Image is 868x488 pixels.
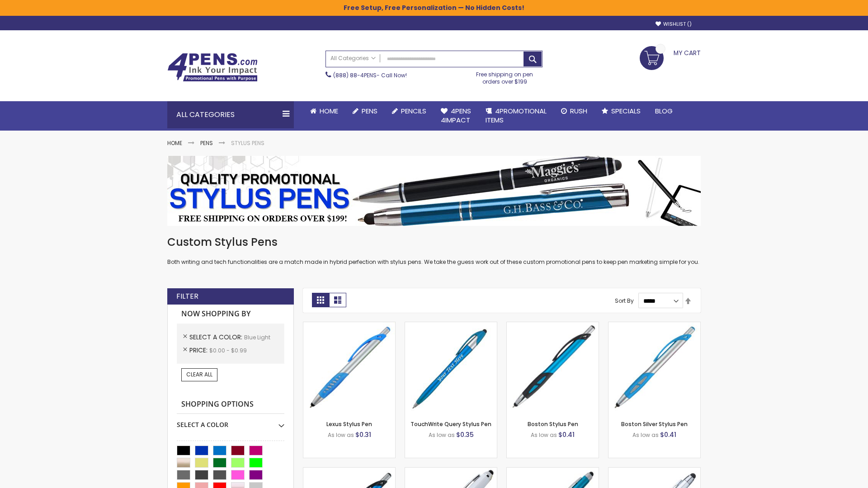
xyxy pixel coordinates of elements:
[177,305,284,324] strong: Now Shopping by
[528,420,578,428] a: Boston Stylus Pen
[405,322,497,329] a: TouchWrite Query Stylus Pen-Blue Light
[167,156,701,226] img: Stylus Pens
[632,431,659,439] span: As low as
[507,467,599,475] a: Lory Metallic Stylus Pen-Blue - Light
[167,139,182,147] a: Home
[441,106,471,125] span: 4Pens 4impact
[181,368,217,381] a: Clear All
[167,53,258,82] img: 4Pens Custom Pens and Promotional Products
[660,430,676,439] span: $0.41
[200,139,213,147] a: Pens
[177,395,284,414] strong: Shopping Options
[609,322,700,329] a: Boston Silver Stylus Pen-Blue - Light
[333,71,377,79] a: (888) 88-4PENS
[655,106,673,116] span: Blog
[362,106,377,116] span: Pens
[594,101,648,121] a: Specials
[167,235,701,266] div: Both writing and tech functionalities are a match made in hybrid perfection with stylus pens. We ...
[189,333,244,342] span: Select A Color
[558,430,575,439] span: $0.41
[186,371,212,378] span: Clear All
[609,322,700,414] img: Boston Silver Stylus Pen-Blue - Light
[456,430,474,439] span: $0.35
[609,467,700,475] a: Silver Cool Grip Stylus Pen-Blue - Light
[611,106,641,116] span: Specials
[615,297,634,305] label: Sort By
[330,55,376,62] span: All Categories
[656,21,692,28] a: Wishlist
[507,322,599,414] img: Boston Stylus Pen-Blue - Light
[355,430,371,439] span: $0.31
[177,414,284,429] div: Select A Color
[467,67,543,85] div: Free shipping on pen orders over $199
[434,101,478,131] a: 4Pens4impact
[405,467,497,475] a: Kimberly Logo Stylus Pens-LT-Blue
[244,333,270,341] span: Blue Light
[401,106,426,116] span: Pencils
[621,420,688,428] a: Boston Silver Stylus Pen
[478,101,554,131] a: 4PROMOTIONALITEMS
[507,322,599,329] a: Boston Stylus Pen-Blue - Light
[570,106,587,116] span: Rush
[312,293,329,307] strong: Grid
[648,101,680,121] a: Blog
[333,71,407,79] span: - Call Now!
[303,467,395,475] a: Lexus Metallic Stylus Pen-Blue - Light
[486,106,547,125] span: 4PROMOTIONAL ITEMS
[167,101,294,128] div: All Categories
[326,420,372,428] a: Lexus Stylus Pen
[209,347,247,354] span: $0.00 - $0.99
[303,322,395,329] a: Lexus Stylus Pen-Blue - Light
[231,139,264,147] strong: Stylus Pens
[167,235,701,249] h1: Custom Stylus Pens
[176,291,198,301] strong: Filter
[531,431,557,439] span: As low as
[385,101,434,121] a: Pencils
[345,101,385,121] a: Pens
[303,101,345,121] a: Home
[405,322,497,414] img: TouchWrite Query Stylus Pen-Blue Light
[328,431,354,439] span: As low as
[410,420,491,428] a: TouchWrite Query Stylus Pen
[189,346,209,355] span: Price
[429,431,455,439] span: As low as
[320,106,338,116] span: Home
[303,322,395,414] img: Lexus Stylus Pen-Blue - Light
[554,101,594,121] a: Rush
[326,51,380,66] a: All Categories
